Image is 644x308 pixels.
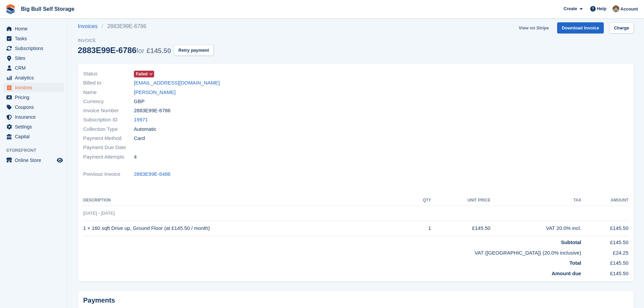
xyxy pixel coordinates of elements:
[410,195,431,206] th: QTY
[78,37,214,44] span: Invoice
[15,93,55,102] span: Pricing
[15,44,55,53] span: Subscriptions
[3,83,64,92] a: menu
[597,5,606,12] span: Help
[83,70,134,78] span: Status
[5,4,16,14] img: stora-icon-8386f47178a22dfd0bd8f6a31ec36ba5ce8667c1dd55bd0f319d3a0aa187defe.svg
[134,170,170,178] a: 2883E99E-6486
[83,170,134,178] span: Previous Invoice
[410,221,431,236] td: 1
[18,3,77,15] a: Big Bull Self Storage
[83,221,410,236] td: 1 × 160 sqft Drive up, Ground Floor (at £145.50 / month)
[83,79,134,87] span: Billed to
[581,257,628,267] td: £145.50
[516,22,551,33] a: View on Stripe
[134,70,154,78] a: Failed
[56,156,64,164] a: Preview store
[83,144,134,151] span: Payment Due Date
[15,132,55,141] span: Capital
[564,5,577,12] span: Create
[83,89,134,96] span: Name
[15,73,55,82] span: Analytics
[136,71,148,77] span: Failed
[15,112,55,122] span: Insurance
[613,5,619,12] img: Mike Llewellen Palmer
[83,296,628,305] h2: Payments
[78,22,214,30] nav: breadcrumbs
[15,53,55,63] span: Sites
[83,211,115,216] span: [DATE] - [DATE]
[15,122,55,132] span: Settings
[6,147,67,154] span: Storefront
[134,125,157,133] span: Automatic
[78,22,102,30] a: Invoices
[134,116,148,124] a: 19971
[557,22,604,33] a: Download Invoice
[78,46,171,55] div: 2883E99E-6786
[83,107,134,115] span: Invoice Number
[491,195,581,206] th: Tax
[3,156,64,165] a: menu
[83,98,134,105] span: Currency
[581,236,628,246] td: £145.50
[15,34,55,43] span: Tasks
[3,112,64,122] a: menu
[431,221,490,236] td: £145.50
[15,83,55,92] span: Invoices
[3,44,64,53] a: menu
[3,93,64,102] a: menu
[134,79,220,87] a: [EMAIL_ADDRESS][DOMAIN_NAME]
[174,45,214,56] button: Retry payment
[134,107,170,115] span: 2883E99E-6786
[3,102,64,112] a: menu
[134,153,137,161] span: 4
[3,63,64,73] a: menu
[15,63,55,73] span: CRM
[3,34,64,43] a: menu
[3,122,64,132] a: menu
[561,239,581,245] strong: Subtotal
[134,135,145,142] span: Card
[581,195,628,206] th: Amount
[552,270,581,276] strong: Amount due
[136,47,144,54] span: for
[134,89,175,96] a: [PERSON_NAME]
[15,24,55,33] span: Home
[491,224,581,232] div: VAT 20.0% incl.
[620,6,638,13] span: Account
[581,221,628,236] td: £145.50
[83,153,134,161] span: Payment Attempts
[15,156,55,165] span: Online Store
[3,132,64,141] a: menu
[147,47,171,54] span: £145.50
[569,260,581,266] strong: Total
[83,135,134,142] span: Payment Method
[83,116,134,124] span: Subscription ID
[609,22,634,33] a: Charge
[83,195,410,206] th: Description
[581,246,628,257] td: £24.25
[83,246,581,257] td: VAT ([GEOGRAPHIC_DATA]) (20.0% inclusive)
[134,98,145,105] span: GBP
[431,195,490,206] th: Unit Price
[581,267,628,278] td: £145.50
[3,73,64,82] a: menu
[3,24,64,33] a: menu
[3,53,64,63] a: menu
[15,102,55,112] span: Coupons
[83,125,134,133] span: Collection Type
